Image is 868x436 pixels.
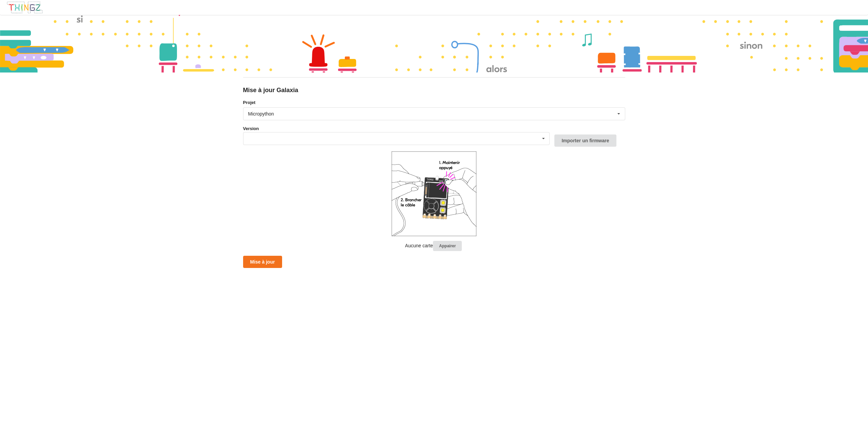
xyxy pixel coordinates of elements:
div: Micropython [248,111,274,116]
label: Projet [243,99,625,106]
img: galaxia_plug.png [392,151,476,236]
button: Appairer [433,241,462,251]
button: Mise à jour [243,256,282,268]
img: thingz_logo.png [6,1,43,14]
button: Importer un firmware [554,134,616,147]
div: Mise à jour Galaxia [243,86,625,94]
p: Aucune carte [243,241,625,251]
label: Version [243,125,259,132]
